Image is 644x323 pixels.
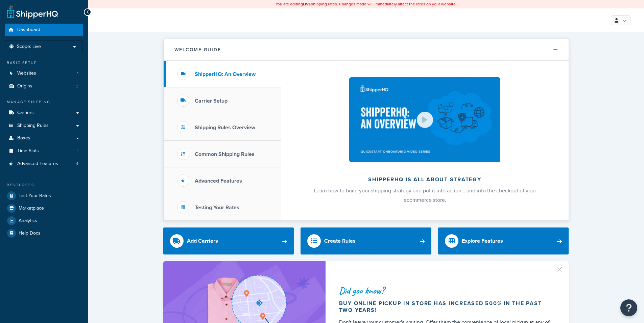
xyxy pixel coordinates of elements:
a: Add Carriers [163,227,294,254]
span: Boxes [17,135,30,141]
span: Analytics [19,218,37,224]
a: Marketplace [5,202,83,214]
span: Carriers [17,110,34,116]
li: Time Slots [5,145,83,157]
a: Carriers [5,107,83,119]
div: Resources [5,182,83,188]
div: Explore Features [462,236,503,246]
a: Advanced Features4 [5,158,83,170]
a: Boxes [5,132,83,144]
li: Advanced Features [5,158,83,170]
a: Websites1 [5,67,83,80]
a: Help Docs [5,227,83,239]
div: Buy online pickup in store has increased 500% in the past two years! [339,300,553,314]
a: Dashboard [5,24,83,36]
span: Learn how to build your shipping strategy and put it into action… and into the checkout of your e... [314,187,536,204]
a: Test Your Rates [5,190,83,202]
span: Advanced Features [17,161,58,167]
span: Shipping Rules [17,123,49,129]
span: Scope: Live [17,44,41,50]
span: Time Slots [17,148,39,154]
span: 1 [77,71,78,76]
div: Add Carriers [187,236,218,246]
span: 3 [76,83,78,89]
a: Explore Features [438,227,569,254]
a: Analytics [5,215,83,227]
b: LIVE [303,1,311,7]
div: Did you know? [339,286,553,295]
span: Help Docs [19,231,41,236]
a: Time Slots1 [5,145,83,157]
a: Origins3 [5,80,83,92]
button: Welcome Guide [164,39,569,61]
span: Dashboard [17,27,40,33]
h2: Welcome Guide [174,47,221,52]
img: ShipperHQ is all about strategy [349,77,500,162]
h3: Common Shipping Rules [195,151,255,157]
span: Origins [17,83,32,89]
a: Create Rules [301,227,431,254]
span: 1 [77,148,78,154]
div: Basic Setup [5,60,83,66]
li: Origins [5,80,83,92]
span: Test Your Rates [19,193,51,199]
h3: Carrier Setup [195,98,228,104]
h3: ShipperHQ: An Overview [195,71,256,77]
span: 4 [76,161,78,167]
h2: ShipperHQ is all about strategy [299,177,551,183]
h3: Testing Your Rates [195,205,239,211]
div: Manage Shipping [5,99,83,105]
div: Create Rules [324,236,356,246]
h3: Shipping Rules Overview [195,125,255,131]
a: Shipping Rules [5,119,83,132]
h3: Advanced Features [195,178,242,184]
span: Marketplace [19,206,44,211]
button: Open Resource Center [620,299,637,316]
li: Websites [5,67,83,80]
span: Websites [17,71,36,76]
